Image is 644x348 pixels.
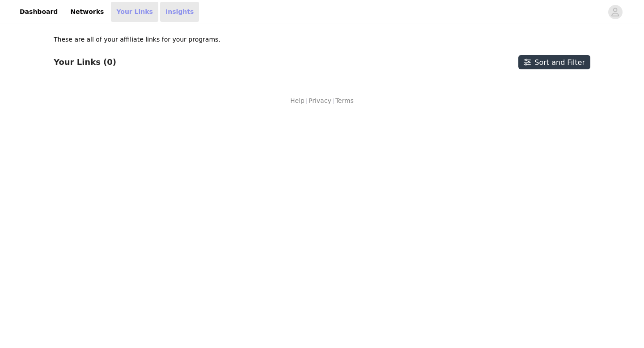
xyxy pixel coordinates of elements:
a: Help [290,96,305,106]
div: avatar [611,5,619,19]
a: Networks [65,2,109,22]
a: Privacy [309,96,331,106]
a: Terms [335,96,354,106]
a: Your Links [111,2,158,22]
a: Insights [160,2,199,22]
button: Sort and Filter [518,55,590,69]
p: These are all of your affiliate links for your programs. [54,35,220,44]
h3: Your Links (0) [54,57,116,67]
a: Dashboard [14,2,63,22]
